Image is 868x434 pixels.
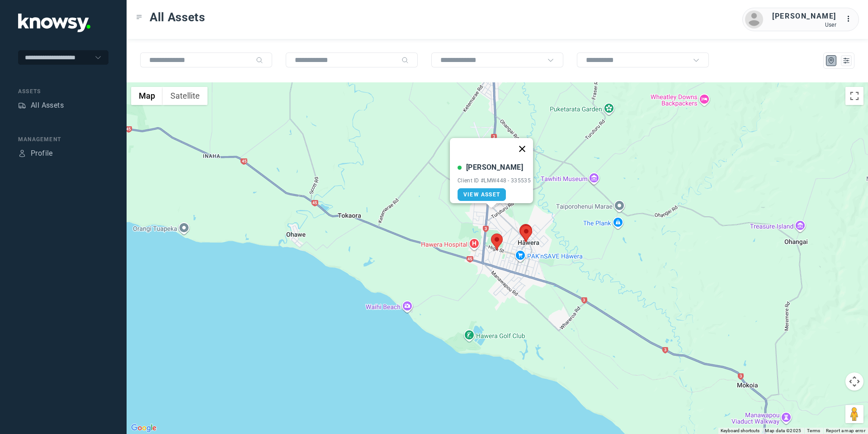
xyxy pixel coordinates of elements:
[842,57,850,65] div: List
[18,149,26,157] div: Profile
[18,135,108,143] div: Management
[18,14,90,32] img: Application Logo
[458,177,531,184] div: Client ID #LMW448 - 335535
[18,87,108,95] div: Assets
[150,9,205,25] span: All Assets
[772,22,836,28] div: User
[131,87,163,105] button: Show street map
[765,428,802,433] span: Map data ©2025
[845,14,856,26] div: :
[466,162,523,173] div: [PERSON_NAME]
[18,100,64,111] a: AssetsAll Assets
[163,87,208,105] button: Show satellite imagery
[721,428,759,434] button: Keyboard shortcuts
[18,148,53,159] a: ProfileProfile
[458,188,506,201] a: View Asset
[826,428,865,433] a: Report a map error
[745,10,763,29] img: avatar.png
[845,372,863,391] button: Map camera controls
[18,101,26,110] div: Assets
[846,15,855,22] tspan: ...
[845,87,863,105] button: Toggle fullscreen view
[845,14,856,24] div: :
[31,100,64,111] div: All Assets
[511,138,533,160] button: Close
[136,14,142,20] div: Toggle Menu
[772,11,836,22] div: [PERSON_NAME]
[463,191,500,198] span: View Asset
[31,148,53,159] div: Profile
[129,422,159,434] a: Open this area in Google Maps (opens a new window)
[129,422,159,434] img: Google
[401,57,409,64] div: Search
[807,428,821,433] a: Terms (opens in new tab)
[845,405,863,423] button: Drag Pegman onto the map to open Street View
[827,57,835,65] div: Map
[256,57,263,64] div: Search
